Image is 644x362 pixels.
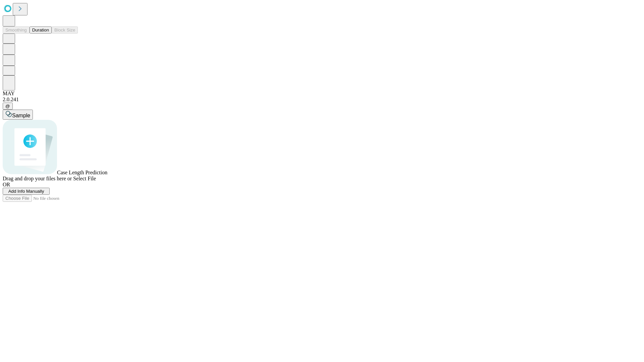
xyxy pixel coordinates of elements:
[5,104,10,109] span: @
[3,188,50,195] button: Add Info Manually
[3,103,13,110] button: @
[30,26,52,34] button: Duration
[52,26,78,34] button: Block Size
[3,90,641,97] div: MAY
[73,176,96,181] span: Select File
[3,182,10,187] span: OR
[3,176,72,181] span: Drag and drop your files here or
[3,97,641,103] div: 2.0.241
[3,26,30,34] button: Smoothing
[12,113,30,118] span: Sample
[57,170,107,175] span: Case Length Prediction
[8,189,44,194] span: Add Info Manually
[3,110,33,120] button: Sample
